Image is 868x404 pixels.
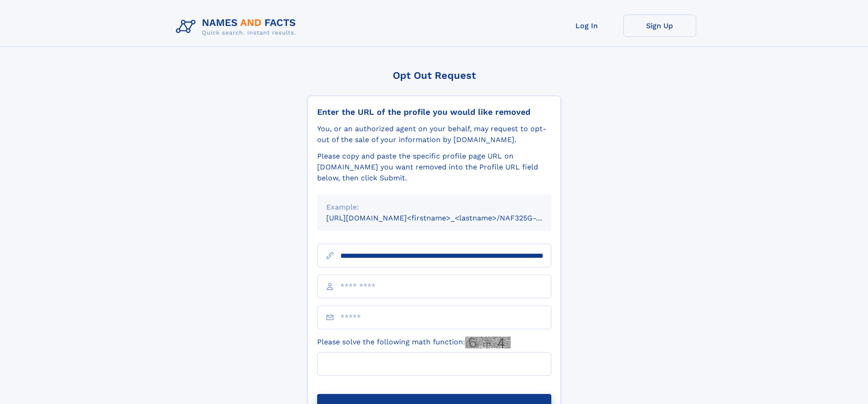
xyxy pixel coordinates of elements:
[317,151,551,184] div: Please copy and paste the specific profile page URL on [DOMAIN_NAME] you want removed into the Pr...
[317,337,511,348] label: Please solve the following math function:
[326,214,569,222] small: [URL][DOMAIN_NAME]<firstname>_<lastname>/NAF325G-xxxxxxxx
[317,107,551,117] div: Enter the URL of the profile you would like removed
[317,123,551,145] div: You, or an authorized agent on your behalf, may request to opt-out of the sale of your informatio...
[550,15,623,37] a: Log In
[308,70,561,81] div: Opt Out Request
[623,15,696,37] a: Sign Up
[326,202,542,213] div: Example:
[172,15,303,39] img: Logo Names and Facts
